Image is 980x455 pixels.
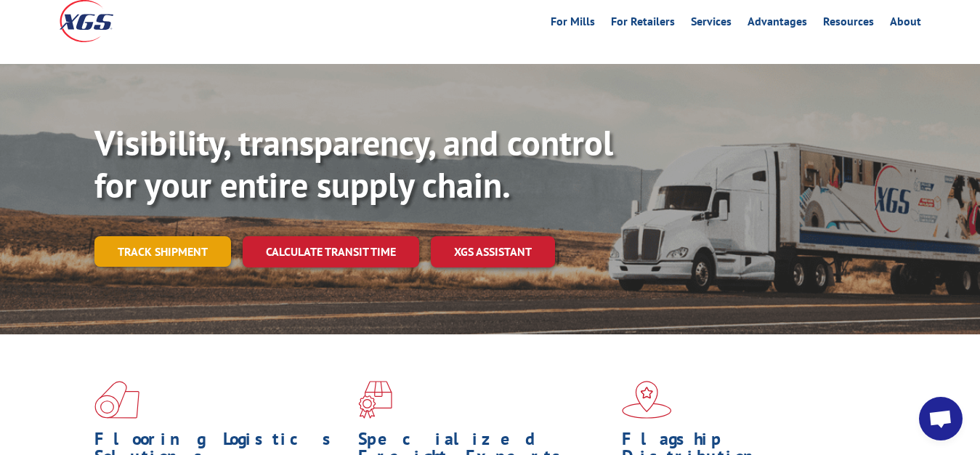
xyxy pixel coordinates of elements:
[243,236,419,267] a: Calculate transit time
[94,120,613,207] b: Visibility, transparency, and control for your entire supply chain.
[823,16,874,32] a: Resources
[748,16,807,32] a: Advantages
[611,16,675,32] a: For Retailers
[358,381,392,419] img: xgs-icon-focused-on-flooring-red
[691,16,732,32] a: Services
[94,381,139,419] img: xgs-icon-total-supply-chain-intelligence-red
[890,16,921,32] a: About
[431,236,555,267] a: XGS ASSISTANT
[551,16,595,32] a: For Mills
[622,381,672,419] img: xgs-icon-flagship-distribution-model-red
[919,397,963,440] div: Open chat
[94,236,231,267] a: Track shipment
